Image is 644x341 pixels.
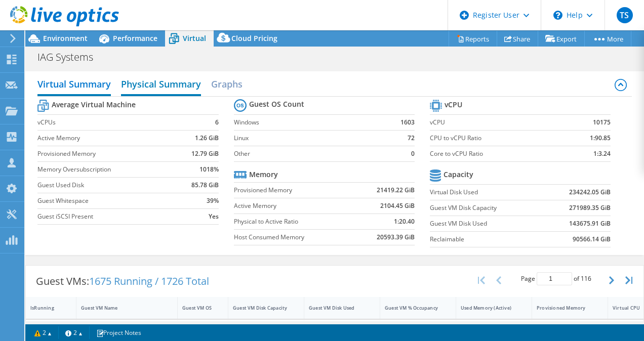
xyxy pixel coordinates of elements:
[444,169,473,180] b: Capacity
[27,326,59,339] a: 2
[231,33,277,43] span: Cloud Pricing
[58,326,90,339] a: 2
[249,169,278,180] b: Memory
[37,74,111,96] h2: Virtual Summary
[113,33,157,43] span: Performance
[191,149,219,159] b: 12.79 GiB
[37,180,179,190] label: Guest Used Disk
[43,33,88,43] span: Environment
[309,305,363,311] div: Guest VM Disk Used
[593,149,611,159] b: 1:3.24
[215,117,219,127] b: 6
[385,305,439,311] div: Guest VM % Occupancy
[37,149,179,159] label: Provisioned Memory
[411,149,415,159] b: 0
[553,11,562,20] svg: \n
[37,133,179,143] label: Active Memory
[234,133,384,143] label: Linux
[234,201,354,211] label: Active Memory
[233,305,287,311] div: Guest VM Disk Capacity
[26,266,219,297] div: Guest VMs:
[430,133,563,143] label: CPU to vCPU Ratio
[195,133,219,143] b: 1.26 GiB
[430,234,544,244] label: Reclaimable
[537,272,572,285] input: jump to page
[30,305,59,311] div: IsRunning
[89,326,148,339] a: Project Notes
[394,217,415,227] b: 1:20.40
[617,7,633,23] span: TS
[569,219,611,229] b: 143675.91 GiB
[234,185,354,195] label: Provisioned Memory
[590,133,611,143] b: 1:90.85
[593,117,611,127] b: 10175
[182,305,211,311] div: Guest VM OS
[581,274,591,283] span: 116
[430,117,563,127] label: vCPU
[81,305,160,311] div: Guest VM Name
[121,74,201,96] h2: Physical Summary
[430,203,544,213] label: Guest VM Disk Capacity
[209,211,219,222] b: Yes
[191,180,219,190] b: 85.78 GiB
[234,232,354,242] label: Host Consumed Memory
[37,117,179,127] label: vCPUs
[207,196,219,206] b: 39%
[569,187,611,197] b: 234242.05 GiB
[234,117,384,127] label: Windows
[449,31,497,47] a: Reports
[408,133,415,143] b: 72
[52,100,136,110] b: Average Virtual Machine
[430,219,544,229] label: Guest VM Disk Used
[461,305,515,311] div: Used Memory (Active)
[430,187,544,197] label: Virtual Disk Used
[37,196,179,206] label: Guest Whitespace
[89,274,209,288] span: 1675 Running / 1726 Total
[584,31,631,47] a: More
[199,164,219,175] b: 1018%
[33,52,109,63] h1: IAG Systems
[377,185,415,195] b: 21419.22 GiB
[211,74,243,94] h2: Graphs
[537,305,591,311] div: Provisioned Memory
[430,149,563,159] label: Core to vCPU Ratio
[538,31,585,47] a: Export
[613,305,641,311] div: Virtual CPU
[380,201,415,211] b: 2104.45 GiB
[249,99,304,109] b: Guest OS Count
[573,234,611,244] b: 90566.14 GiB
[234,149,384,159] label: Other
[400,117,415,127] b: 1603
[37,164,179,175] label: Memory Oversubscription
[521,272,591,285] span: Page of
[377,232,415,242] b: 20593.39 GiB
[445,100,462,110] b: vCPU
[37,211,179,222] label: Guest iSCSI Present
[183,33,206,43] span: Virtual
[497,31,538,47] a: Share
[234,217,354,227] label: Physical to Active Ratio
[569,203,611,213] b: 271989.35 GiB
